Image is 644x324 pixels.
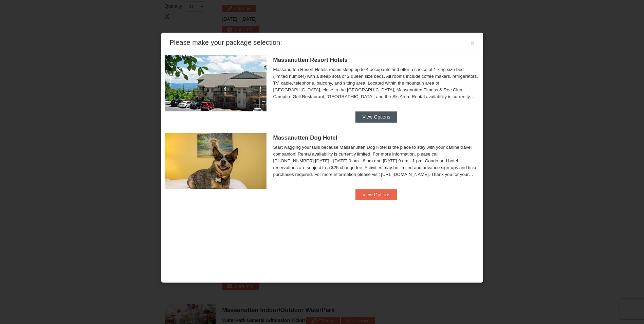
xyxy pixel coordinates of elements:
[273,66,480,100] div: Massanutten Resort Hotels rooms sleep up to 4 occupants and offer a choice of 1 king size bed (li...
[355,189,397,200] button: View Options
[273,144,480,178] div: Start wagging your tails because Massanutten Dog Hotel is the place to stay with your canine trav...
[170,39,282,46] div: Please make your package selection:
[165,133,266,189] img: 27428181-5-81c892a3.jpg
[273,134,337,141] span: Massanutten Dog Hotel
[165,55,266,111] img: 19219026-1-e3b4ac8e.jpg
[471,40,475,47] button: ×
[355,111,397,122] button: View Options
[273,57,348,63] span: Massanutten Resort Hotels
